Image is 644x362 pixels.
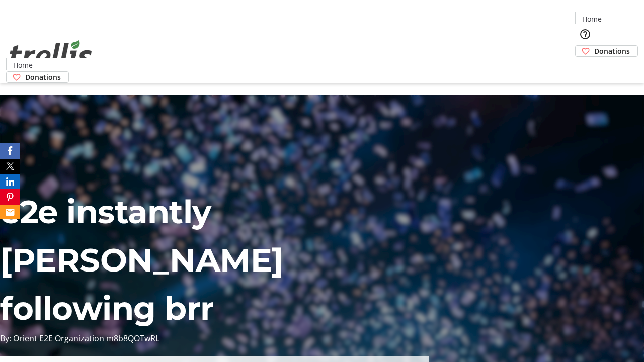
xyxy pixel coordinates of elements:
[6,29,96,79] img: Orient E2E Organization m8b8QOTwRL's Logo
[6,71,69,83] a: Donations
[582,14,602,24] span: Home
[594,46,630,56] span: Donations
[13,60,33,70] span: Home
[575,24,595,44] button: Help
[7,60,39,70] a: Home
[575,45,638,57] a: Donations
[575,57,595,77] button: Cart
[25,72,61,82] span: Donations
[576,14,608,24] a: Home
